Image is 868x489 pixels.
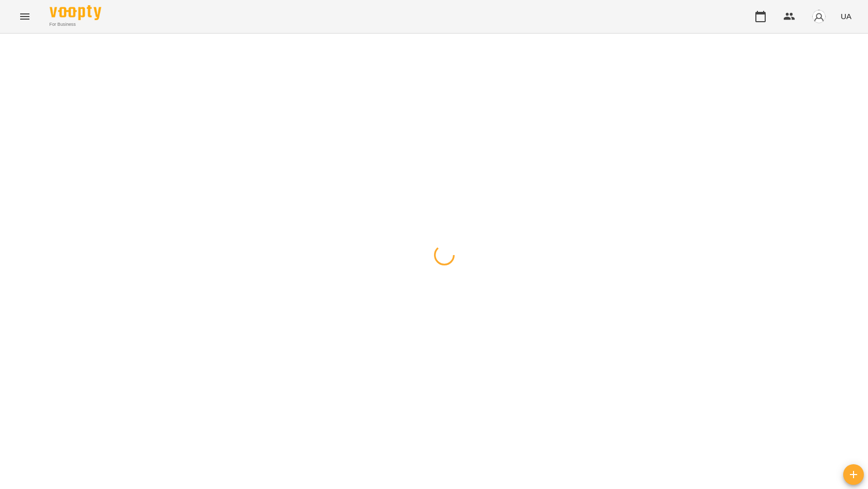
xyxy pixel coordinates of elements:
[836,7,856,26] button: UA
[841,11,851,22] span: UA
[812,9,826,24] img: avatar_s.png
[50,5,101,20] img: Voopty Logo
[50,21,101,28] span: For Business
[12,4,37,29] button: Menu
